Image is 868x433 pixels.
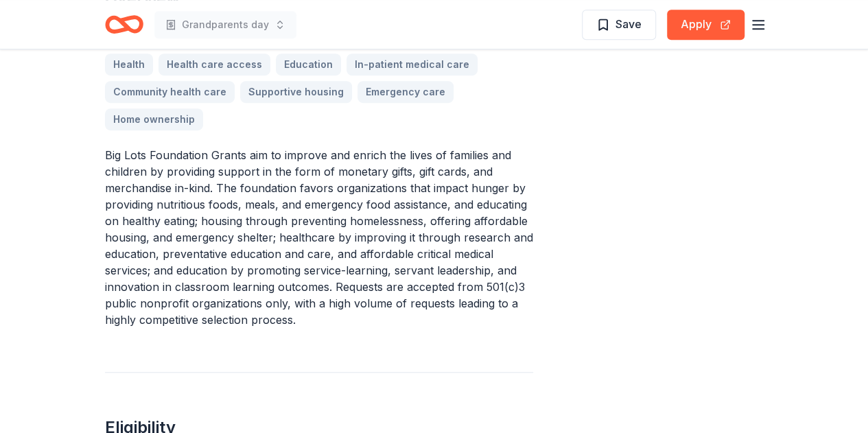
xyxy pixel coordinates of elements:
button: Apply [667,10,744,40]
button: Grandparents day [154,11,296,38]
span: Save [615,15,642,33]
button: Save [582,10,656,40]
a: Home [105,8,143,40]
p: Big Lots Foundation Grants aim to improve and enrich the lives of families and children by provid... [105,147,533,328]
span: Grandparents day [182,16,269,33]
